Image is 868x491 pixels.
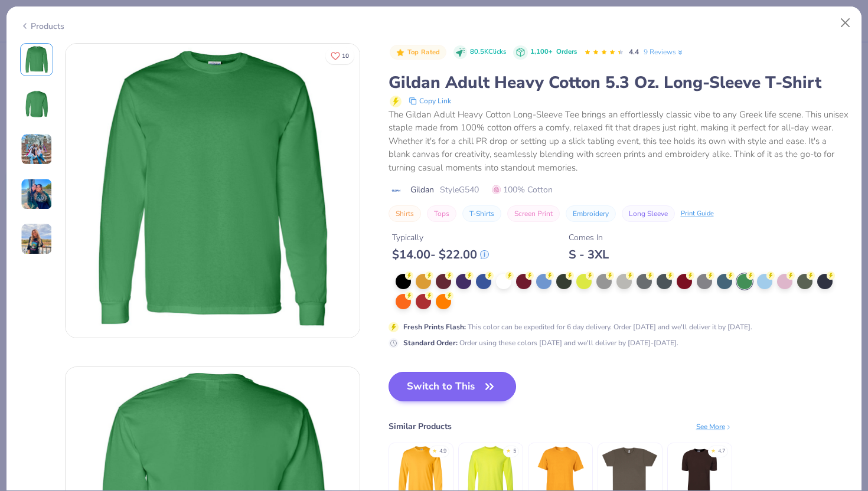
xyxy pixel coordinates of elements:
[440,184,479,196] span: Style G540
[405,94,455,108] button: copy to clipboard
[403,338,678,348] div: Order using these colors [DATE] and we'll deliver by [DATE]-[DATE].
[439,447,446,456] div: 4.9
[506,447,511,452] div: ★
[390,45,446,60] button: Badge Button
[403,338,458,348] strong: Standard Order :
[566,205,616,222] button: Embroidery
[462,205,501,222] button: T-Shirts
[622,205,675,222] button: Long Sleeve
[569,247,609,262] div: S - 3XL
[410,184,434,196] span: Gildan
[66,44,360,338] img: Front
[834,12,857,34] button: Close
[20,20,64,32] div: Products
[681,209,714,219] div: Print Guide
[403,322,466,332] strong: Fresh Prints Flash :
[530,47,577,57] div: 1,100+
[584,43,624,62] div: 4.4 Stars
[389,420,452,433] div: Similar Products
[22,45,51,74] img: Front
[396,48,405,57] img: Top Rated sort
[389,372,517,401] button: Switch to This
[389,186,404,195] img: brand logo
[325,47,354,64] button: Like
[427,205,456,222] button: Tops
[718,447,725,456] div: 4.7
[513,447,516,456] div: 5
[569,231,609,244] div: Comes In
[696,421,732,432] div: See More
[21,223,53,255] img: User generated content
[342,53,349,59] span: 10
[403,322,752,332] div: This color can be expedited for 6 day delivery. Order [DATE] and we'll deliver it by [DATE].
[389,71,849,94] div: Gildan Adult Heavy Cotton 5.3 Oz. Long-Sleeve T-Shirt
[644,47,684,57] a: 9 Reviews
[432,447,437,452] div: ★
[22,90,51,119] img: Back
[407,49,440,55] span: Top Rated
[392,231,489,244] div: Typically
[389,108,849,175] div: The Gildan Adult Heavy Cotton Long-Sleeve Tee brings an effortlessly classic vibe to any Greek li...
[389,205,421,222] button: Shirts
[470,47,506,57] span: 80.5K Clicks
[492,184,553,196] span: 100% Cotton
[629,47,639,57] span: 4.4
[21,133,53,165] img: User generated content
[711,447,716,452] div: ★
[392,247,489,262] div: $ 14.00 - $ 22.00
[21,178,53,210] img: User generated content
[556,47,577,56] span: Orders
[507,205,560,222] button: Screen Print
